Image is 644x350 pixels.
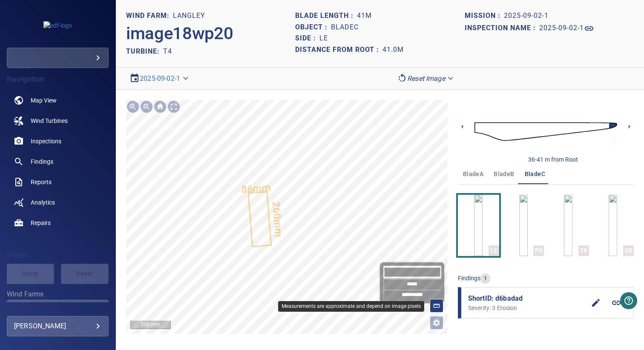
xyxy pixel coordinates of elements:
[468,304,586,312] p: Severity: 3 Erosion
[458,195,499,256] button: LE
[609,195,617,256] a: SS
[489,245,499,256] div: LE
[126,100,140,114] div: Zoom in
[468,293,586,304] span: ShortID: d6badad
[126,23,233,44] h2: image18wp20
[539,24,584,32] h1: 2025-09-02-1
[126,71,194,86] div: 2025-09-02-1
[528,155,578,164] div: 36-41 m from Root
[474,114,617,149] img: d
[7,90,109,111] a: map noActive
[43,21,72,30] img: edf-logo
[7,48,109,68] div: edf
[331,23,359,31] h1: bladeC
[533,245,544,256] div: PS
[430,316,443,330] button: Open image filters and tagging options
[463,169,483,179] span: bladeA
[163,47,172,55] h2: T4
[7,172,109,192] a: reports noActive
[126,47,163,55] h2: TURBINE:
[394,71,459,86] div: Reset Image
[357,12,372,20] h1: 41m
[295,12,357,20] h1: Blade length :
[539,23,594,34] a: 2025-09-02-1
[525,169,545,179] span: bladeC
[270,201,285,237] text: 260mm
[295,46,382,54] h1: Distance from root :
[7,131,109,151] a: inspections noActive
[7,192,109,213] a: analytics noActive
[241,182,271,196] text: 86mm
[7,300,109,320] div: Wind Farms
[31,198,55,207] span: Analytics
[504,12,549,20] h1: 2025-09-02-1
[578,245,589,256] div: TE
[564,195,572,256] a: TE
[465,24,539,32] h1: Inspection name :
[465,12,504,20] h1: Mission :
[167,100,181,114] div: Toggle full page
[31,219,51,227] span: Repairs
[295,34,319,43] h1: Side :
[382,46,404,54] h1: 41.0m
[126,12,173,20] h1: WIND FARM:
[503,195,544,256] button: PS
[458,275,480,282] span: findings
[480,275,490,283] span: 1
[173,12,205,20] h1: Langley
[474,195,483,256] a: LE
[31,96,57,105] span: Map View
[494,169,514,179] span: bladeB
[7,151,109,172] a: findings noActive
[319,34,328,43] h1: LE
[407,74,445,83] em: Reset Image
[7,291,109,298] label: Wind Farms
[519,195,528,256] a: PS
[7,75,109,83] h4: Navigation
[14,319,101,333] div: [PERSON_NAME]
[7,213,109,233] a: repairs noActive
[547,195,589,256] button: TE
[31,157,53,166] span: Findings
[295,23,331,31] h1: Object :
[140,100,153,114] div: Zoom out
[7,111,109,131] a: windturbines noActive
[31,117,68,125] span: Wind Turbines
[140,74,180,83] a: 2025-09-02-1
[592,195,634,256] button: SS
[623,245,634,256] div: SS
[31,178,52,186] span: Reports
[153,100,167,114] div: Go home
[31,137,61,145] span: Inspections
[7,251,109,259] h4: Filters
